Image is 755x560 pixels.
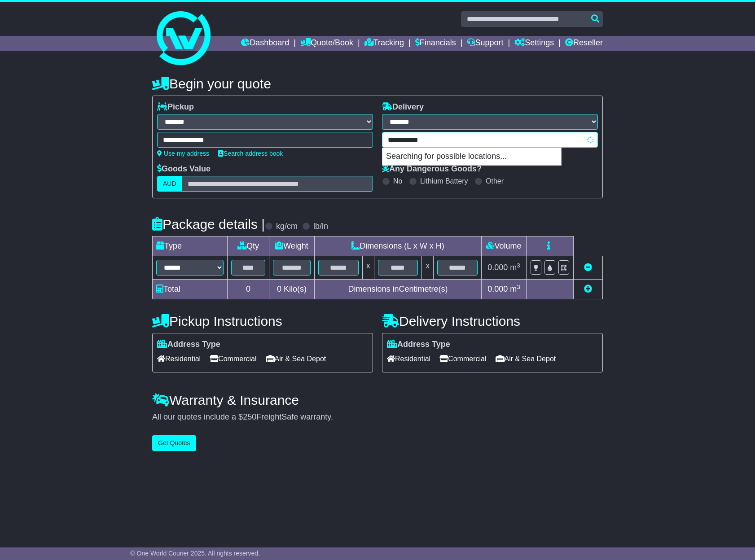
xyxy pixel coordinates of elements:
span: Commercial [439,352,486,366]
a: Add new item [584,284,592,293]
a: Settings [514,36,554,51]
td: x [422,256,434,280]
span: 0 [277,284,281,293]
div: All our quotes include a $ FreightSafe warranty. [152,412,603,422]
label: Delivery [382,102,424,112]
td: Kilo(s) [269,280,315,299]
label: lb/in [313,222,328,232]
td: Total [153,280,228,299]
a: Dashboard [241,36,289,51]
a: Remove this item [584,263,592,272]
span: Commercial [210,352,256,366]
span: © One World Courier 2025. All rights reserved. [130,550,260,557]
a: Quote/Book [300,36,353,51]
h4: Warranty & Insurance [152,393,603,407]
td: Volume [481,236,526,256]
h4: Delivery Instructions [382,314,603,328]
a: Financials [415,36,456,51]
label: Goods Value [157,164,211,174]
td: Dimensions (L x W x H) [314,236,481,256]
label: Pickup [157,102,194,112]
label: Address Type [387,340,450,350]
td: Type [153,236,228,256]
span: 0.000 [487,284,508,293]
p: Searching for possible locations... [382,148,561,165]
td: Qty [228,236,269,256]
sup: 3 [517,284,520,290]
label: Any Dangerous Goods? [382,164,482,174]
a: Search address book [218,150,283,157]
sup: 3 [517,262,520,269]
label: Address Type [157,340,220,350]
a: Tracking [364,36,404,51]
label: Lithium Battery [420,177,468,185]
label: Other [486,177,504,185]
a: Reseller [565,36,603,51]
label: No [393,177,402,185]
h4: Begin your quote [152,76,603,91]
td: x [362,256,374,280]
label: AUD [157,176,182,192]
button: Get Quotes [152,435,196,451]
span: m [510,284,520,293]
a: Support [467,36,503,51]
h4: Pickup Instructions [152,314,373,328]
span: Air & Sea Depot [496,352,556,366]
span: Residential [387,352,430,366]
span: 0.000 [487,263,508,272]
span: m [510,263,520,272]
span: Residential [157,352,201,366]
h4: Package details | [152,217,265,232]
span: 250 [243,412,256,421]
label: kg/cm [276,222,298,232]
td: Dimensions in Centimetre(s) [314,280,481,299]
a: Use my address [157,150,209,157]
td: 0 [228,280,269,299]
span: Air & Sea Depot [266,352,326,366]
typeahead: Please provide city [382,132,598,148]
td: Weight [269,236,315,256]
